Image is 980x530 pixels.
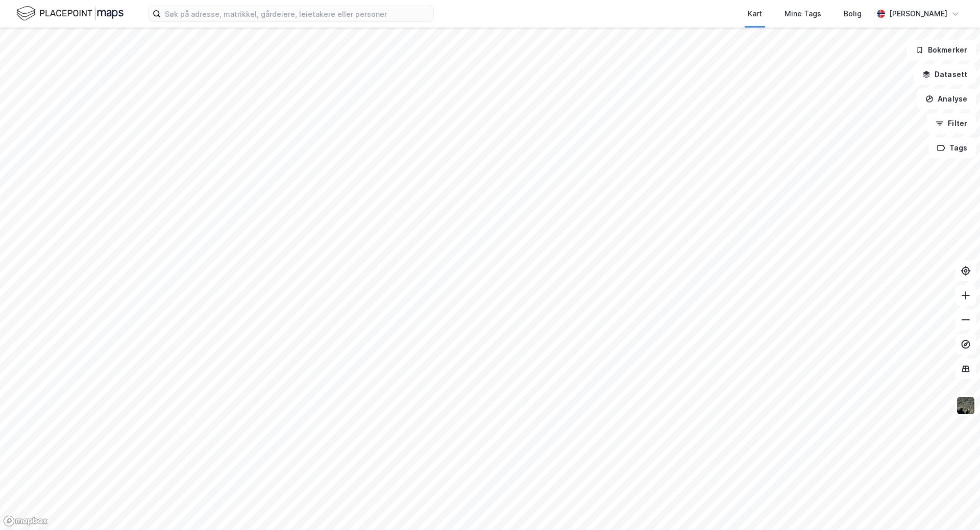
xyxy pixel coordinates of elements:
[928,138,976,158] button: Tags
[889,8,947,20] div: [PERSON_NAME]
[16,5,124,22] img: logo.f888ab2527a4732fd821a326f86c7f29.svg
[917,89,976,109] button: Analyse
[844,8,862,20] div: Bolig
[785,8,821,20] div: Mine Tags
[161,6,433,21] input: Søk på adresse, matrikkel, gårdeiere, leietakere eller personer
[914,64,976,85] button: Datasett
[927,113,976,134] button: Filter
[3,515,48,527] a: Mapbox homepage
[929,481,980,530] iframe: Chat Widget
[748,8,762,20] div: Kart
[907,40,976,60] button: Bokmerker
[956,396,975,415] img: 9k=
